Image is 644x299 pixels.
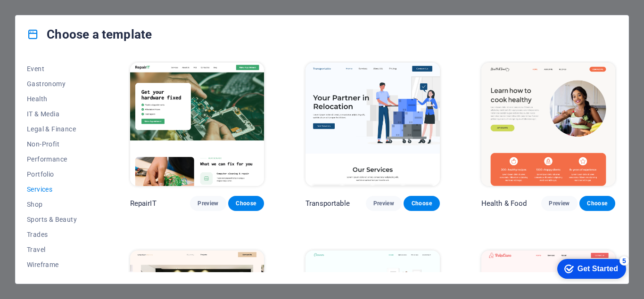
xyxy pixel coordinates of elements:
[27,155,89,163] span: Performance
[305,63,439,186] img: Transportable
[27,257,89,272] button: Wireframe
[198,200,218,207] span: Preview
[27,170,89,178] span: Portfolio
[404,196,439,211] button: Choose
[236,200,256,207] span: Choose
[27,91,89,106] button: Health
[366,196,402,211] button: Preview
[27,65,89,73] span: Event
[27,76,89,91] button: Gastronomy
[130,63,264,186] img: RepairIT
[27,182,89,197] button: Services
[27,27,152,42] h4: Choose a template
[27,10,68,19] div: Get Started
[190,196,226,211] button: Preview
[587,200,608,207] span: Choose
[27,227,89,242] button: Trades
[27,106,89,121] button: IT & Media
[27,231,89,238] span: Trades
[579,196,615,211] button: Choose
[27,121,89,137] button: Legal & Finance
[541,196,577,211] button: Preview
[27,95,89,103] span: Health
[481,63,615,186] img: Health & Food
[27,167,89,182] button: Portfolio
[27,216,89,223] span: Sports & Beauty
[27,246,89,253] span: Travel
[228,196,264,211] button: Choose
[305,199,350,208] p: Transportable
[69,2,79,11] div: 5
[27,186,89,193] span: Services
[7,5,76,24] div: Get Started 5 items remaining, 0% complete
[27,152,89,167] button: Performance
[27,125,89,133] span: Legal & Finance
[27,242,89,257] button: Travel
[27,201,89,208] span: Shop
[481,199,527,208] p: Health & Food
[27,110,89,118] span: IT & Media
[27,140,89,148] span: Non-Profit
[549,200,570,207] span: Preview
[27,261,89,268] span: Wireframe
[27,197,89,212] button: Shop
[27,212,89,227] button: Sports & Beauty
[373,200,394,207] span: Preview
[130,199,157,208] p: RepairIT
[27,137,89,152] button: Non-Profit
[27,61,89,76] button: Event
[27,80,89,88] span: Gastronomy
[411,200,432,207] span: Choose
